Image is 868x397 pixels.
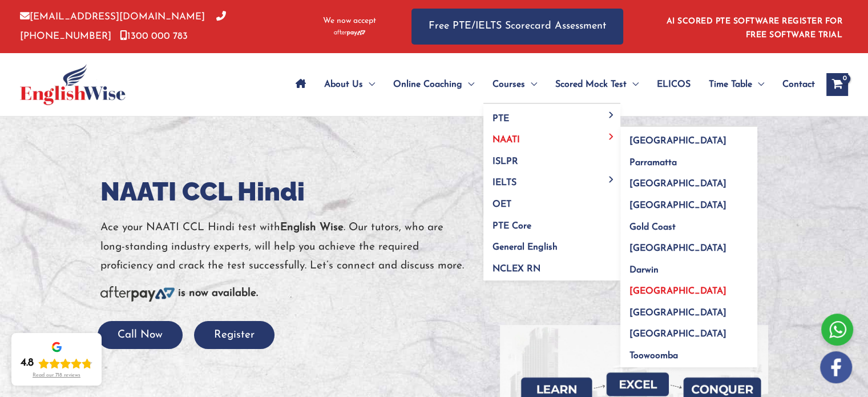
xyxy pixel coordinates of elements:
[363,65,375,105] span: Menu Toggle
[483,233,620,255] a: General English
[33,372,80,379] div: Read our 718 reviews
[629,158,677,167] span: Parramatta
[525,65,537,105] span: Menu Toggle
[492,243,558,252] span: General English
[657,65,691,105] span: ELICOS
[660,8,848,45] aside: Header Widget 1
[629,179,726,189] span: [GEOGRAPHIC_DATA]
[752,65,764,105] span: Menu Toggle
[826,73,848,96] a: View Shopping Cart, empty
[492,157,518,166] span: ISLPR
[483,211,620,233] a: PTE Core
[620,277,757,299] a: [GEOGRAPHIC_DATA]
[620,191,757,213] a: [GEOGRAPHIC_DATA]
[492,222,531,231] span: PTE Core
[629,223,676,232] span: Gold Coast
[709,65,752,105] span: Time Table
[620,298,757,320] a: [GEOGRAPHIC_DATA]
[492,114,509,123] span: PTE
[629,137,726,146] span: [GEOGRAPHIC_DATA]
[280,222,344,233] strong: English Wise
[629,201,726,210] span: [GEOGRAPHIC_DATA]
[20,64,126,105] img: cropped-ew-logo
[820,351,852,383] img: white-facebook.png
[629,308,726,318] span: [GEOGRAPHIC_DATA]
[629,330,726,339] span: [GEOGRAPHIC_DATA]
[411,9,623,45] a: Free PTE/IELTS Scorecard Assessment
[492,65,525,105] span: Courses
[21,356,34,370] div: 4.8
[393,65,462,105] span: Online Coaching
[194,330,274,340] a: Register
[620,234,757,256] a: [GEOGRAPHIC_DATA]
[605,133,618,139] span: Menu Toggle
[100,174,483,210] h1: NAATI CCL Hindi
[629,244,726,253] span: [GEOGRAPHIC_DATA]
[98,330,183,340] a: Call Now
[120,31,188,41] a: 1300 000 783
[546,65,648,105] a: Scored Mock TestMenu Toggle
[629,287,726,296] span: [GEOGRAPHIC_DATA]
[773,65,815,105] a: Contact
[100,286,175,302] img: Afterpay-Logo
[483,147,620,169] a: ISLPR
[620,170,757,191] a: [GEOGRAPHIC_DATA]
[483,190,620,212] a: OET
[20,12,226,41] a: [PHONE_NUMBER]
[286,65,815,105] nav: Site Navigation: Main Menu
[323,15,376,27] span: We now accept
[620,212,757,234] a: Gold Coast
[620,320,757,342] a: [GEOGRAPHIC_DATA]
[178,288,258,299] b: is now available.
[483,169,620,190] a: IELTSMenu Toggle
[483,254,620,280] a: NCLEX RN
[334,30,365,36] img: Afterpay-Logo
[462,65,474,105] span: Menu Toggle
[620,342,757,368] a: Toowoomba
[620,148,757,170] a: Parramatta
[605,176,618,182] span: Menu Toggle
[629,351,678,360] span: Toowoomba
[492,200,511,209] span: OET
[629,266,659,275] span: Darwin
[20,12,205,22] a: [EMAIL_ADDRESS][DOMAIN_NAME]
[627,65,639,105] span: Menu Toggle
[483,104,620,126] a: PTEMenu Toggle
[492,178,516,187] span: IELTS
[483,65,546,105] a: CoursesMenu Toggle
[605,112,618,118] span: Menu Toggle
[492,135,520,145] span: NAATI
[620,255,757,277] a: Darwin
[620,127,757,149] a: [GEOGRAPHIC_DATA]
[492,264,540,274] span: NCLEX RN
[21,356,92,370] div: Rating: 4.8 out of 5
[782,65,815,105] span: Contact
[483,126,620,147] a: NAATIMenu Toggle
[700,65,773,105] a: Time TableMenu Toggle
[667,17,843,39] a: AI SCORED PTE SOFTWARE REGISTER FOR FREE SOFTWARE TRIAL
[555,65,627,105] span: Scored Mock Test
[324,65,363,105] span: About Us
[194,321,274,349] button: Register
[648,65,700,105] a: ELICOS
[98,321,183,349] button: Call Now
[315,65,384,105] a: About UsMenu Toggle
[384,65,483,105] a: Online CoachingMenu Toggle
[100,218,483,275] p: Ace your NAATI CCL Hindi test with . Our tutors, who are long-standing industry experts, will hel...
